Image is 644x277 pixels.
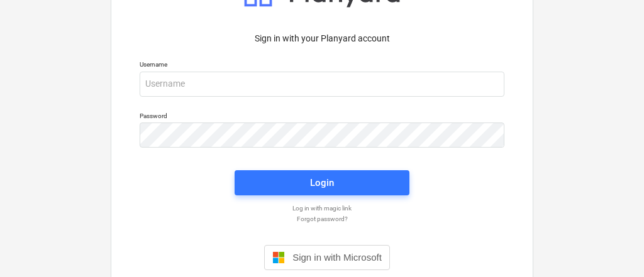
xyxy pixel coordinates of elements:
[140,32,504,45] p: Sign in with your Planyard account
[140,72,504,97] input: Username
[140,60,504,71] p: Username
[235,170,409,195] button: Login
[292,252,382,263] span: Sign in with Microsoft
[133,215,511,223] a: Forgot password?
[140,112,504,122] p: Password
[133,204,511,212] a: Log in with magic link
[310,175,334,191] div: Login
[272,251,285,264] img: Microsoft logo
